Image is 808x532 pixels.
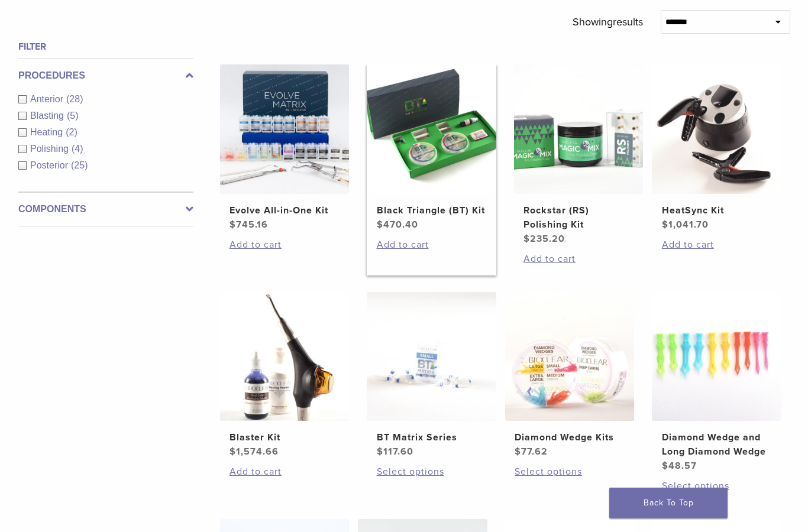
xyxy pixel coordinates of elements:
a: BT Matrix SeriesBT Matrix Series $117.60 [367,292,496,459]
span: Heating [30,127,66,137]
a: Blaster KitBlaster Kit $1,574.66 [220,292,350,459]
a: Add to cart: “Blaster Kit” [230,465,340,479]
h2: Blaster Kit [230,430,340,445]
img: Rockstar (RS) Polishing Kit [514,64,644,194]
h2: BT Matrix Series [377,430,487,445]
h4: Filter [18,40,193,54]
span: $ [230,446,236,458]
a: Add to cart: “Rockstar (RS) Polishing Kit” [523,252,634,266]
span: (25) [71,160,88,170]
a: Evolve All-in-One KitEvolve All-in-One Kit $745.16 [220,64,350,232]
p: Showing results [573,10,643,35]
span: Posterior [30,160,71,170]
bdi: 117.60 [377,446,413,458]
img: BT Matrix Series [367,292,496,421]
span: (2) [66,127,77,137]
span: Anterior [30,94,66,104]
bdi: 1,041.70 [662,219,709,231]
h2: Evolve All-in-One Kit [230,203,340,218]
bdi: 48.57 [662,460,697,472]
span: (28) [66,94,83,104]
span: Blasting [30,111,67,121]
a: Diamond Wedge KitsDiamond Wedge Kits $77.62 [505,292,635,459]
a: HeatSync KitHeatSync Kit $1,041.70 [652,64,781,232]
span: $ [523,233,530,245]
span: $ [662,219,668,231]
span: $ [515,446,521,458]
span: $ [377,219,383,231]
a: Add to cart: “Black Triangle (BT) Kit” [377,238,487,252]
img: Diamond Wedge and Long Diamond Wedge [652,292,781,421]
a: Select options for “Diamond Wedge Kits” [515,465,625,479]
a: Add to cart: “HeatSync Kit” [662,238,772,252]
span: Polishing [30,144,72,154]
a: Diamond Wedge and Long Diamond WedgeDiamond Wedge and Long Diamond Wedge $48.57 [652,292,781,473]
label: Procedures [18,69,193,83]
img: Diamond Wedge Kits [505,292,635,421]
span: $ [230,219,236,231]
img: Evolve All-in-One Kit [220,64,350,194]
label: Components [18,202,193,216]
bdi: 470.40 [377,219,418,231]
bdi: 1,574.66 [230,446,279,458]
span: (4) [72,144,83,154]
img: Blaster Kit [220,292,350,421]
bdi: 77.62 [515,446,548,458]
img: HeatSync Kit [652,64,781,194]
h2: Diamond Wedge and Long Diamond Wedge [662,430,772,459]
a: Select options for “Diamond Wedge and Long Diamond Wedge” [662,479,772,493]
bdi: 745.16 [230,219,268,231]
a: Black Triangle (BT) KitBlack Triangle (BT) Kit $470.40 [367,64,496,232]
span: (5) [67,111,79,121]
h2: Diamond Wedge Kits [515,430,625,445]
h2: Black Triangle (BT) Kit [377,203,487,218]
a: Select options for “BT Matrix Series” [377,465,487,479]
img: Black Triangle (BT) Kit [367,64,496,194]
a: Rockstar (RS) Polishing KitRockstar (RS) Polishing Kit $235.20 [514,64,644,246]
a: Back To Top [609,488,728,518]
h2: Rockstar (RS) Polishing Kit [523,203,634,232]
a: Add to cart: “Evolve All-in-One Kit” [230,238,340,252]
h2: HeatSync Kit [662,203,772,218]
span: $ [377,446,383,458]
span: $ [662,460,668,472]
bdi: 235.20 [523,233,565,245]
